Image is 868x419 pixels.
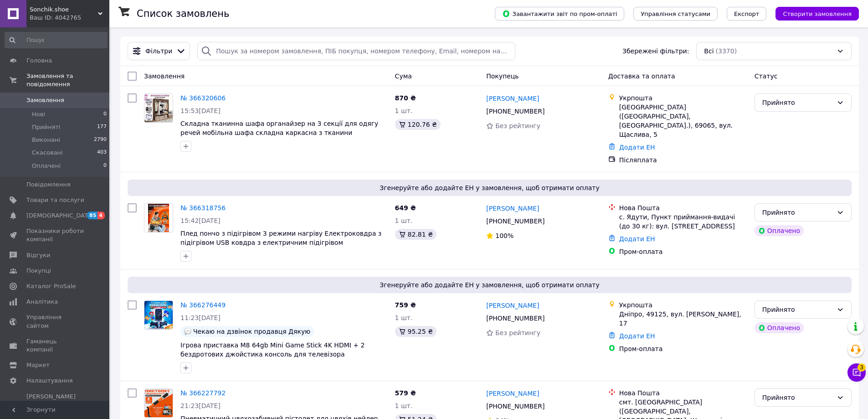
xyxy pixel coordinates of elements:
[619,332,655,340] a: Додати ЕН
[716,47,737,55] span: (3370)
[486,301,539,310] a: [PERSON_NAME]
[395,229,437,240] div: 82.81 ₴
[495,329,540,336] span: Без рейтингу
[486,94,539,103] a: [PERSON_NAME]
[180,120,378,136] a: Складна тканинна шафа органайзер на 3 секції для одягу речей мобільна шафа складна каркасна з тка...
[619,388,747,398] div: Нова Пошта
[484,215,546,228] div: [PHONE_NUMBER]
[197,42,515,60] input: Пошук за номером замовлення, ПІБ покупця, номером телефону, Email, номером накладної
[395,402,413,409] span: 1 шт.
[26,181,71,189] span: Повідомлення
[619,300,747,310] div: Укрпошта
[145,47,172,56] span: Фільтри
[180,230,381,246] a: Плед пончо з підігрівом 3 режими нагріву Електроковдра з підігрівом USB ковдра з електричним піді...
[858,363,866,372] span: 3
[26,298,58,306] span: Аналітика
[484,400,546,413] div: [PHONE_NUMBER]
[755,225,804,236] div: Оплачено
[395,314,413,321] span: 1 шт.
[26,313,84,330] span: Управління сайтом
[762,98,833,108] div: Прийнято
[619,103,747,139] div: [GEOGRAPHIC_DATA] ([GEOGRAPHIC_DATA], [GEOGRAPHIC_DATA].), 69065, вул. Щаслива, 5
[131,183,848,192] span: Згенеруйте або додайте ЕН у замовлення, щоб отримати оплату
[502,10,617,18] span: Завантажити звіт по пром-оплаті
[762,305,833,315] div: Прийнято
[5,32,108,48] input: Пошук
[755,72,778,80] span: Статус
[144,300,173,330] a: Фото товару
[30,5,98,14] span: Sonchik.shoe
[704,47,714,56] span: Всі
[180,389,226,397] a: № 366227792
[180,341,365,358] span: Ігрова приставка M8 64gb Mini Game Stick 4K HDMI + 2 бездротових джойстика консоль для телевізора
[395,301,416,309] span: 759 ₴
[26,227,84,243] span: Показники роботи компанії
[26,96,64,104] span: Замовлення
[783,10,852,17] span: Створити замовлення
[395,72,412,80] span: Cума
[26,196,84,204] span: Товари та послуги
[148,204,169,232] img: Фото товару
[847,363,866,382] button: Чат з покупцем3
[180,402,221,409] span: 21:23[DATE]
[395,119,441,130] div: 120.76 ₴
[26,57,52,65] span: Головна
[26,72,109,88] span: Замовлення та повідомлення
[144,94,173,122] img: Фото товару
[486,389,539,398] a: [PERSON_NAME]
[619,310,747,328] div: Дніпро, 49125, вул. [PERSON_NAME], 17
[495,232,514,239] span: 100%
[395,204,416,212] span: 649 ₴
[144,389,173,417] img: Фото товару
[180,94,226,102] a: № 366320606
[131,280,848,290] span: Згенеруйте або додайте ЕН у замовлення, щоб отримати оплату
[103,162,107,170] span: 0
[32,136,60,144] span: Виконані
[97,149,107,157] span: 403
[619,155,747,165] div: Післяплата
[87,212,98,219] span: 85
[622,47,689,56] span: Збережені фільтри:
[180,217,221,224] span: 15:42[DATE]
[144,301,173,329] img: Фото товару
[395,217,413,224] span: 1 шт.
[26,361,50,369] span: Маркет
[144,388,173,418] a: Фото товару
[97,123,107,131] span: 177
[180,314,221,321] span: 11:23[DATE]
[180,204,226,212] a: № 366318756
[495,7,624,21] button: Завантажити звіт по пром-оплаті
[608,72,675,80] span: Доставка та оплата
[144,93,173,123] a: Фото товару
[144,203,173,233] a: Фото товару
[184,328,191,335] img: :speech_balloon:
[619,144,655,151] a: Додати ЕН
[103,110,107,119] span: 0
[486,204,539,213] a: [PERSON_NAME]
[619,247,747,256] div: Пром-оплата
[486,72,519,80] span: Покупець
[98,212,105,219] span: 4
[484,312,546,325] div: [PHONE_NUMBER]
[395,326,437,337] div: 95.25 ₴
[495,122,540,129] span: Без рейтингу
[32,149,63,157] span: Скасовані
[26,267,51,275] span: Покупці
[762,393,833,403] div: Прийнято
[180,107,221,114] span: 15:53[DATE]
[734,10,760,17] span: Експорт
[30,14,109,22] div: Ваш ID: 4042765
[395,389,416,397] span: 579 ₴
[766,10,859,17] a: Створити замовлення
[755,322,804,333] div: Оплачено
[395,107,413,114] span: 1 шт.
[619,93,747,103] div: Укрпошта
[26,251,50,259] span: Відгуки
[619,212,747,231] div: с. Ядути, Пункт приймання-видачі (до 30 кг): вул. [STREET_ADDRESS]
[94,136,107,144] span: 2790
[26,337,84,354] span: Гаманець компанії
[619,203,747,212] div: Нова Пошта
[26,377,73,385] span: Налаштування
[395,94,416,102] span: 870 ₴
